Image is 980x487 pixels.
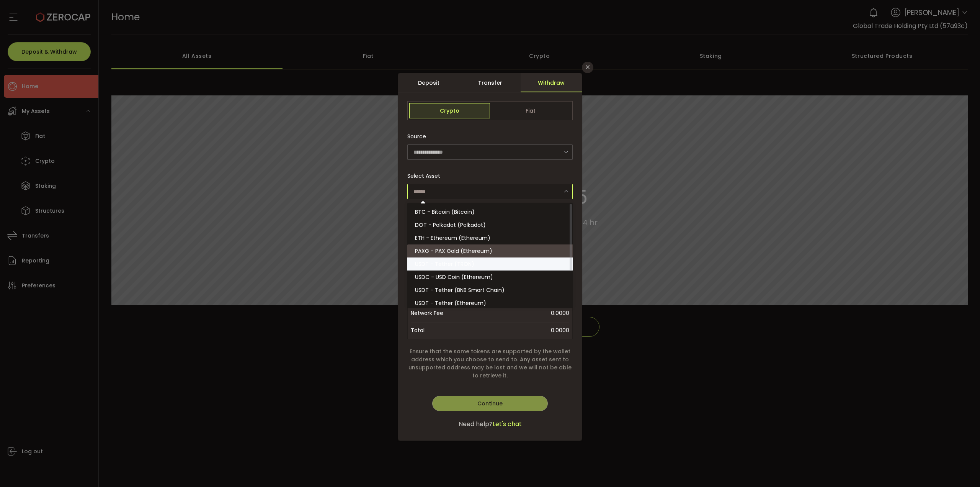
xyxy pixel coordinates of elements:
[415,221,486,229] span: DOT - Polkadot (Polkadot)
[407,129,426,144] span: Source
[472,305,569,321] span: 0.0000
[415,273,493,281] span: USDC - USD Coin (Ethereum)
[415,299,486,307] span: USDT - Tether (Ethereum)
[459,420,493,429] span: Need help?
[459,73,521,92] div: Transfer
[415,208,475,216] span: BTC - Bitcoin (Bitcoin)
[582,62,593,73] button: Close
[490,103,571,118] span: Fiat
[407,348,573,380] span: Ensure that the same tokens are supported by the wallet address which you choose to send to. Any ...
[411,305,472,321] span: Network Fee
[477,400,503,407] span: Continue
[415,247,492,255] span: PAXG - PAX Gold (Ethereum)
[521,73,582,92] div: Withdraw
[415,260,474,268] span: USDT - Tether (TRON)
[409,103,490,118] span: Crypto
[891,404,980,487] div: 聊天小组件
[415,286,505,294] span: USDT - Tether (BNB Smart Chain)
[891,404,980,487] iframe: Chat Widget
[398,73,459,92] div: Deposit
[551,325,569,336] span: 0.0000
[411,325,425,336] span: Total
[407,172,445,180] label: Select Asset
[493,420,522,429] span: Let's chat
[415,234,490,242] span: ETH - Ethereum (Ethereum)
[398,73,582,441] div: dialog
[432,396,548,411] button: Continue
